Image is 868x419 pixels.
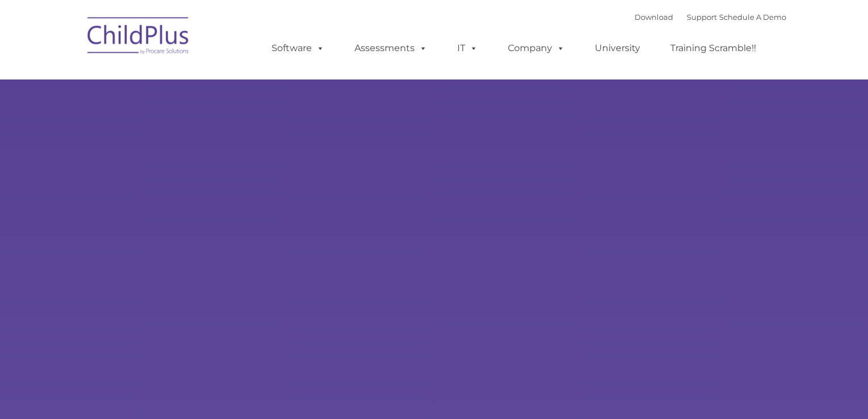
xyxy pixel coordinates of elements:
a: Company [496,37,576,60]
a: IT [446,37,489,60]
a: Assessments [343,37,439,60]
font: | [635,12,786,22]
a: Download [635,12,673,22]
a: Support [687,12,717,22]
img: ChildPlus by Procare Solutions [82,9,195,66]
a: Training Scramble!! [659,37,767,60]
a: Schedule A Demo [719,12,786,22]
a: University [583,37,652,60]
a: Software [260,37,336,60]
